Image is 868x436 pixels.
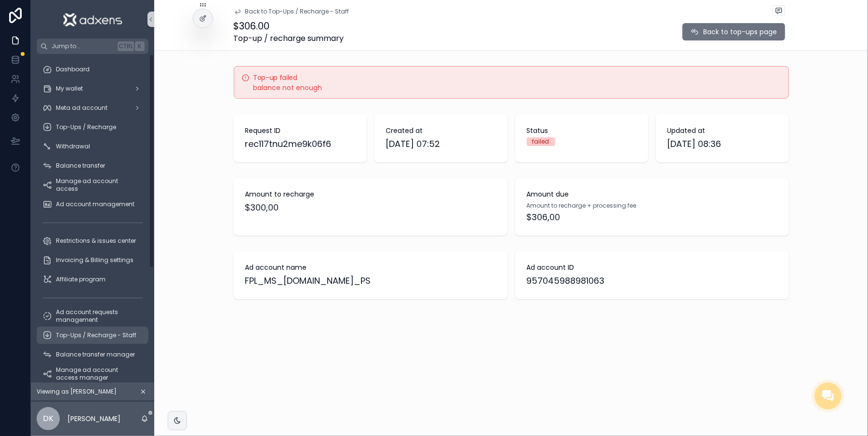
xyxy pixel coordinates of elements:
[245,201,496,214] span: $300,00
[37,157,148,174] a: Balance transfer
[56,123,116,131] span: Top-Ups / Recharge
[245,263,496,272] span: Ad account name
[37,196,148,213] a: Ad account management
[43,413,53,424] span: DK
[704,27,777,37] span: Back to top-ups page
[37,80,148,97] a: My wallet
[56,104,107,112] span: Meta ad account
[245,137,355,151] div: rec117tnu2me9k06f6
[253,83,780,92] div: balance not enough
[37,61,148,78] a: Dashboard
[67,414,120,423] p: [PERSON_NAME]
[668,137,777,151] span: [DATE] 08:36
[37,388,117,396] span: Viewing as [PERSON_NAME]
[668,126,777,135] span: Updated at
[37,365,148,383] a: Manage ad account access manager
[37,307,148,325] a: Ad account requests management
[253,74,780,81] h5: Top-up failed
[56,177,139,193] span: Manage ad account access
[37,119,148,136] a: Top-Ups / Recharge
[37,232,148,250] a: Restrictions & issues center
[56,162,105,170] span: Balance transfer
[527,202,637,210] span: Amount to recharge + processing fee
[37,327,148,344] a: Top-Ups / Recharge - Staff
[37,271,148,288] a: Affiliate program
[37,346,148,363] a: Balance transfer manager
[234,8,349,15] a: Back to Top-Ups / Recharge - Staff
[245,189,496,199] span: Amount to recharge
[56,237,136,245] span: Restrictions & issues center
[56,351,135,358] span: Balance transfer manager
[56,366,139,382] span: Manage ad account access manager
[37,39,148,54] button: Jump to...CtrlK
[37,251,148,269] a: Invoicing & Billing settings
[682,23,785,40] button: Back to top-ups page
[527,274,777,288] div: 957045988981063
[245,8,349,15] span: Back to Top-Ups / Recharge - Staff
[56,200,134,208] span: Ad account management
[245,274,496,288] div: FPL_MS_[DOMAIN_NAME]_PS
[527,211,777,224] span: $306,00
[56,85,83,92] span: My wallet
[527,263,777,272] span: Ad account ID
[386,126,496,135] span: Created at
[118,41,134,51] span: Ctrl
[37,99,148,117] a: Meta ad account
[234,33,344,44] span: Top-up / recharge summary
[56,256,134,264] span: Invoicing & Billing settings
[56,331,136,339] span: Top-Ups / Recharge - Staff
[56,308,139,324] span: Ad account requests management
[56,66,90,73] span: Dashboard
[527,189,777,199] span: Amount due
[253,83,322,92] span: balance not enough
[136,42,144,50] span: K
[37,176,148,194] a: Manage ad account access
[386,137,496,151] span: [DATE] 07:52
[63,12,122,27] img: App logo
[52,42,114,50] span: Jump to...
[56,276,106,283] span: Affiliate program
[245,126,355,135] span: Request ID
[31,54,154,383] div: scrollable content
[527,126,637,135] span: Status
[37,138,148,155] a: Withdrawal
[234,19,344,33] h1: $306.00
[56,143,90,150] span: Withdrawal
[533,137,549,146] div: failed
